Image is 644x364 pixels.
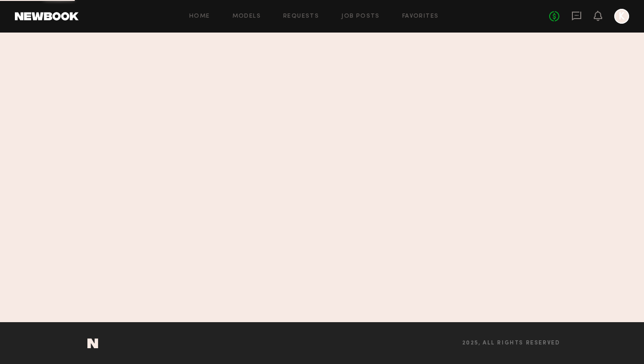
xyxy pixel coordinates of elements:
a: Favorites [402,13,439,20]
a: Job Posts [341,13,380,20]
span: 2025, all rights reserved [462,340,560,346]
a: Models [232,13,261,20]
a: Requests [283,13,319,20]
a: K [614,9,629,24]
a: Home [189,13,210,20]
